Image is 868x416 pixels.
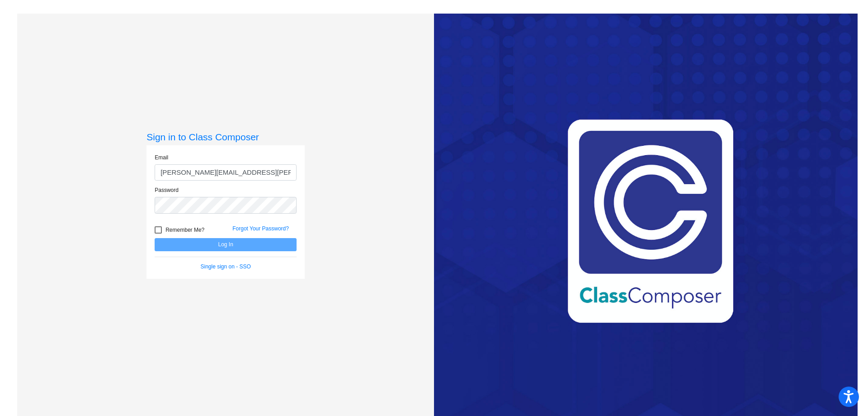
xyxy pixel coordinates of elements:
[165,225,204,235] span: Remember Me?
[146,131,305,143] h3: Sign in to Class Composer
[155,153,168,162] label: Email
[201,263,251,270] a: Single sign on - SSO
[155,186,179,194] label: Password
[232,225,289,232] a: Forgot Your Password?
[155,238,297,251] button: Log In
